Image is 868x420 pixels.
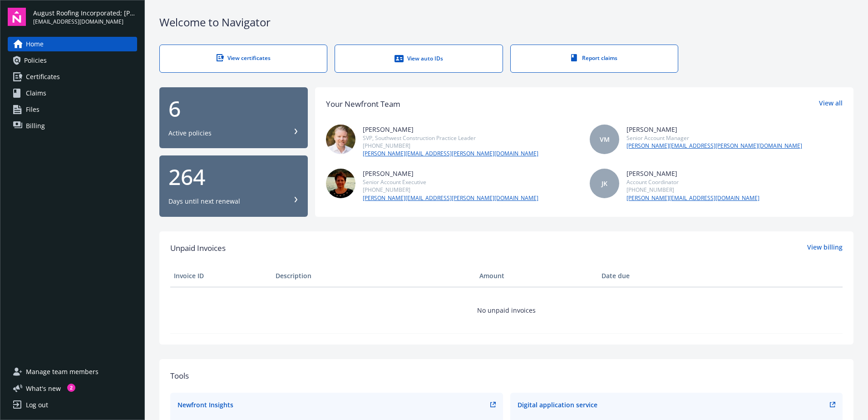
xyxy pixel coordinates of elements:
div: View certificates [178,54,309,62]
div: SVP, Southwest Construction Practice Leader [363,134,538,142]
a: Files [8,102,137,117]
div: Newfront Insights [178,400,233,410]
a: Billing [8,119,137,133]
div: Welcome to Navigator [159,15,853,30]
div: Tools [170,370,843,382]
div: 2 [67,384,75,392]
span: Manage team members [26,365,99,379]
img: photo [326,169,355,198]
a: Policies [8,53,137,68]
span: Home [26,37,44,51]
div: View auto IDs [353,54,484,63]
a: Report claims [510,45,678,73]
a: Claims [8,86,137,100]
a: [PERSON_NAME][EMAIL_ADDRESS][DOMAIN_NAME] [626,194,759,202]
button: August Roofing Incorporated; [PERSON_NAME] Industrial Center 8, LLC[EMAIL_ADDRESS][DOMAIN_NAME] [33,8,137,26]
span: [EMAIL_ADDRESS][DOMAIN_NAME] [33,18,137,26]
span: JK [602,179,607,188]
div: [PHONE_NUMBER] [626,186,759,194]
a: [PERSON_NAME][EMAIL_ADDRESS][PERSON_NAME][DOMAIN_NAME] [363,194,538,202]
img: photo [326,125,355,154]
a: View billing [807,242,843,254]
span: Policies [24,53,47,68]
div: Report claims [529,54,660,62]
th: Date due [598,265,700,287]
div: [PHONE_NUMBER] [363,186,538,194]
span: Billing [26,119,45,133]
div: 6 [168,98,299,120]
div: [PERSON_NAME] [626,169,759,178]
div: [PERSON_NAME] [363,169,538,178]
a: Certificates [8,70,137,84]
div: 264 [168,166,299,188]
div: Active policies [168,129,212,138]
a: View all [819,98,843,110]
div: [PERSON_NAME] [626,125,802,134]
span: August Roofing Incorporated; [PERSON_NAME] Industrial Center 8, LLC [33,8,137,18]
a: View certificates [159,45,327,73]
div: [PERSON_NAME] [363,125,538,134]
div: Account Coordinator [626,178,759,186]
div: Digital application service [518,400,597,410]
span: Claims [26,86,46,100]
img: navigator-logo.svg [8,8,26,26]
span: Unpaid Invoices [170,242,226,254]
th: Amount [476,265,598,287]
a: [PERSON_NAME][EMAIL_ADDRESS][PERSON_NAME][DOMAIN_NAME] [363,150,538,158]
div: Days until next renewal [168,197,240,206]
div: [PHONE_NUMBER] [363,142,538,150]
a: View auto IDs [335,45,503,73]
span: VM [600,135,610,144]
div: Log out [26,398,48,412]
span: What ' s new [26,384,61,393]
span: Files [26,102,39,117]
td: No unpaid invoices [170,287,843,333]
button: 264Days until next renewal [159,155,308,217]
th: Description [272,265,476,287]
div: Senior Account Executive [363,178,538,186]
span: Certificates [26,70,60,84]
a: Home [8,37,137,51]
a: [PERSON_NAME][EMAIL_ADDRESS][PERSON_NAME][DOMAIN_NAME] [626,142,802,150]
a: Manage team members [8,365,137,379]
div: Senior Account Manager [626,134,802,142]
th: Invoice ID [170,265,272,287]
button: What's new2 [8,384,75,393]
div: Your Newfront Team [326,98,400,110]
button: 6Active policies [159,87,308,149]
